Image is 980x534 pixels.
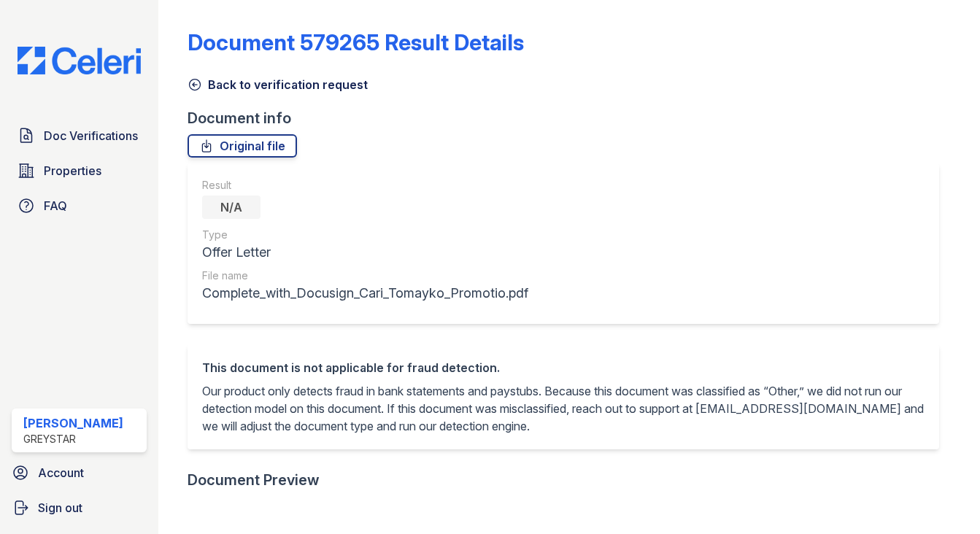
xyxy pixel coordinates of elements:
div: This document is not applicable for fraud detection. [202,359,925,376]
a: Properties [12,156,147,185]
span: FAQ [44,197,67,214]
a: Back to verification request [188,76,368,93]
div: [PERSON_NAME] [23,414,123,432]
div: File name [202,268,528,283]
a: Doc Verifications [12,121,147,150]
span: Account [38,464,84,481]
div: Document info [188,108,951,128]
span: Sign out [38,499,82,516]
iframe: chat widget [919,476,965,519]
a: Sign out [6,493,153,522]
a: Document 579265 Result Details [188,29,524,55]
div: Type [202,228,528,242]
div: Complete_with_Docusign_Cari_Tomayko_Promotio.pdf [202,283,528,303]
span: Doc Verifications [44,127,138,144]
div: Document Preview [188,470,320,490]
div: Result [202,178,528,193]
div: N/A [202,196,261,219]
img: CE_Logo_Blue-a8612792a0a2168367f1c8372b55b34899dd931a85d93a1a3d3e32e68fde9ad4.png [6,47,153,74]
a: Account [6,458,153,487]
span: Properties [44,162,101,179]
p: Our product only detects fraud in bank statements and paystubs. Because this document was classif... [202,382,925,435]
a: FAQ [12,191,147,220]
a: Original file [188,134,297,158]
div: Greystar [23,432,123,446]
div: Offer Letter [202,242,528,263]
